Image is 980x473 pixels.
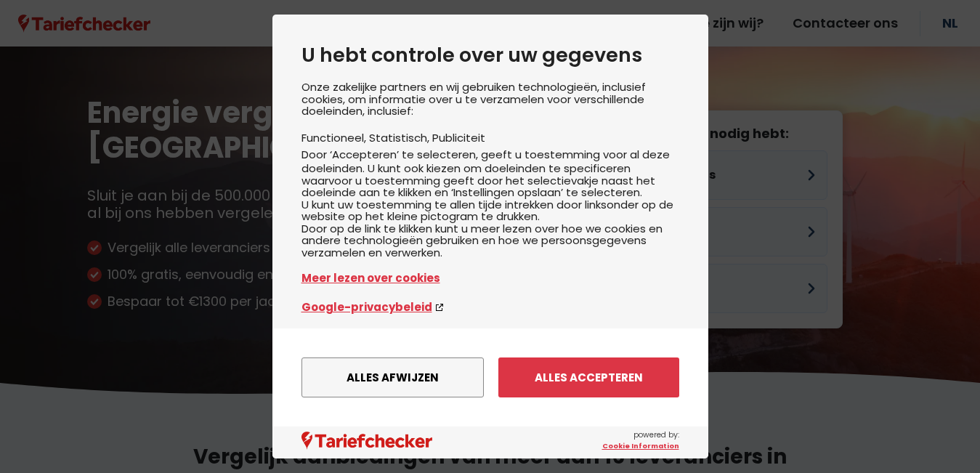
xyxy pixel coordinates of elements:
li: Publiciteit [432,130,485,145]
button: Alles afwijzen [301,357,484,397]
h2: U hebt controle over uw gegevens [301,44,679,67]
button: Details weergeven [301,327,402,344]
li: Functioneel [301,130,369,145]
li: Statistisch [369,130,432,145]
a: Cookie Information [602,441,679,451]
button: Alles accepteren [498,357,679,397]
div: Onze zakelijke partners en wij gebruiken technologieën, inclusief cookies, om informatie over u t... [301,81,679,327]
div: menu [272,328,708,426]
span: powered by: [602,429,679,451]
img: logo [301,432,432,450]
a: Meer lezen over cookies [301,270,679,286]
a: Google-privacybeleid [301,299,679,315]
